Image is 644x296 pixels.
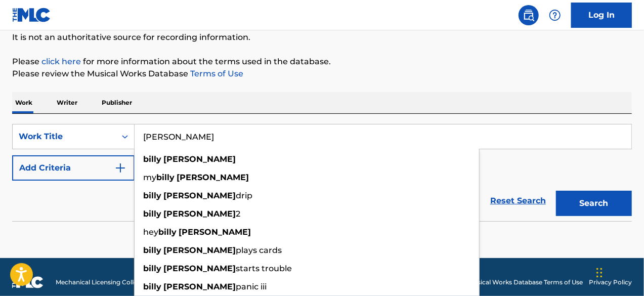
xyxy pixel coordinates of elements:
img: logo [12,276,44,288]
div: Help [545,5,565,25]
strong: [PERSON_NAME] [177,173,249,182]
p: Please review the Musical Works Database [12,68,632,80]
span: drip [236,191,252,200]
p: Please for more information about the terms used in the database. [12,56,632,68]
span: starts trouble [236,264,292,273]
a: Terms of Use [188,69,243,78]
div: Drag [596,258,603,288]
p: It is not an authoritative source for recording information. [12,31,632,44]
span: my [143,173,156,182]
form: Search Form [12,124,632,221]
iframe: Chat Widget [593,247,644,296]
p: Writer [54,92,80,113]
strong: billy [156,173,175,182]
img: MLC Logo [12,8,51,22]
strong: [PERSON_NAME] [179,227,251,237]
strong: [PERSON_NAME] [163,209,236,219]
a: Musical Works Database Terms of Use [468,278,583,287]
a: Reset Search [485,190,551,212]
button: Add Criteria [12,155,135,181]
button: Search [556,191,632,216]
a: Privacy Policy [589,278,632,287]
strong: billy [143,209,161,219]
strong: billy [143,282,161,291]
span: hey [143,227,158,237]
img: 9d2ae6d4665cec9f34b9.svg [114,162,126,174]
a: click here [41,57,81,66]
strong: billy [143,245,161,255]
div: Work Title [19,131,110,143]
span: panic iii [236,282,267,291]
strong: [PERSON_NAME] [163,191,236,200]
a: Log In [571,3,632,28]
a: Public Search [519,5,539,25]
strong: [PERSON_NAME] [163,154,236,164]
p: Work [12,92,35,113]
p: Publisher [99,92,135,113]
strong: [PERSON_NAME] [163,282,236,291]
strong: billy [143,154,161,164]
strong: billy [143,264,161,273]
img: help [549,9,561,21]
img: search [523,9,535,21]
span: plays cards [236,245,282,255]
span: Mechanical Licensing Collective © 2025 [56,278,173,287]
strong: billy [158,227,177,237]
span: 2 [236,209,240,219]
strong: billy [143,191,161,200]
strong: [PERSON_NAME] [163,264,236,273]
strong: [PERSON_NAME] [163,245,236,255]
